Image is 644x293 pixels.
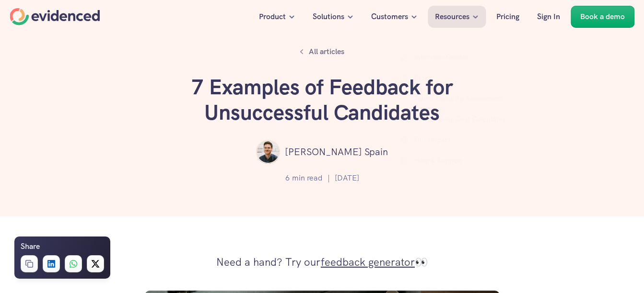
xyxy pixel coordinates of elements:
a: Home [10,8,100,25]
p: min read [292,172,323,184]
p: [PERSON_NAME] Spain [285,144,388,159]
p: Book a demo [580,11,625,23]
a: Pricing [489,6,527,28]
p: Sign In [537,11,560,23]
p: | [328,172,330,184]
p: Need a hand? Try our 👀 [216,253,428,272]
p: Resources [435,11,469,23]
a: Sign In [530,6,567,28]
p: Customers [371,11,408,23]
a: Book a demo [571,6,634,28]
h1: 7 Examples of Feedback for Unsuccessful Candidates [178,75,466,125]
p: All articles [309,45,344,58]
img: "" [256,140,280,164]
p: Pricing [496,11,519,23]
p: [DATE] [335,172,359,184]
p: Solutions [313,11,344,23]
p: 6 [285,172,290,184]
p: Product [259,11,286,23]
a: feedback generator [321,255,415,269]
a: All articles [294,43,350,60]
